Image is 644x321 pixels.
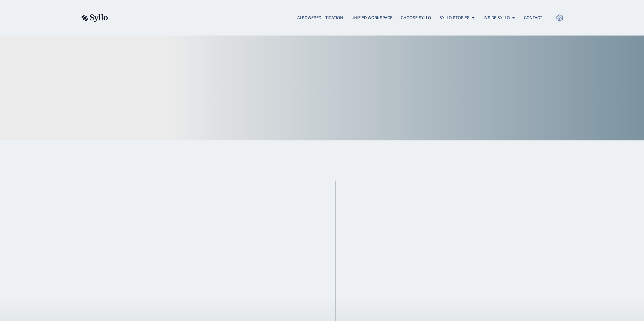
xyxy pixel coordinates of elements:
[121,15,542,21] nav: Menu
[439,15,470,21] a: Syllo Stories
[121,15,542,21] div: Menu Toggle
[80,14,108,22] img: syllo
[352,15,392,21] a: Unified Workspace
[401,15,431,21] a: Choose Syllo
[484,15,510,21] a: Inside Syllo
[524,15,542,21] a: Contact
[297,15,343,21] a: AI Powered Litigation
